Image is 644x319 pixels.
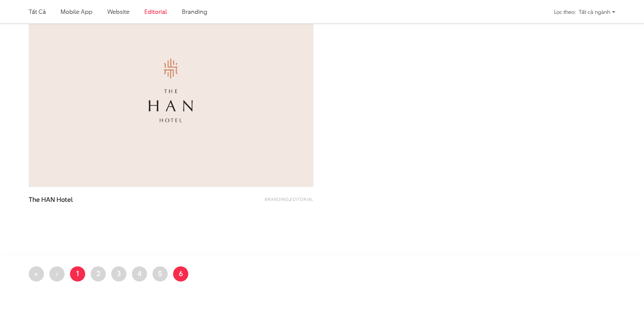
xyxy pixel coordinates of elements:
a: Mobile app [61,7,92,16]
span: Hotel [56,195,73,204]
a: Editorial [144,7,167,16]
a: 2 [91,266,106,282]
span: HAN [41,195,55,204]
a: Editorial [290,196,313,202]
div: Lọc theo: [554,6,575,18]
a: Branding [265,196,289,202]
a: Website [107,7,129,16]
a: 5 [152,266,168,282]
a: The HAN Hotel [29,195,164,212]
a: 3 [111,266,126,282]
a: Branding [182,7,207,16]
span: The [29,195,40,204]
div: Tất cả ngành [579,6,615,18]
span: « [34,268,39,278]
div: , [199,195,313,209]
a: 4 [132,266,147,282]
a: 1 [70,266,85,282]
a: Tất cả [29,7,46,16]
span: ‹ [56,268,58,278]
